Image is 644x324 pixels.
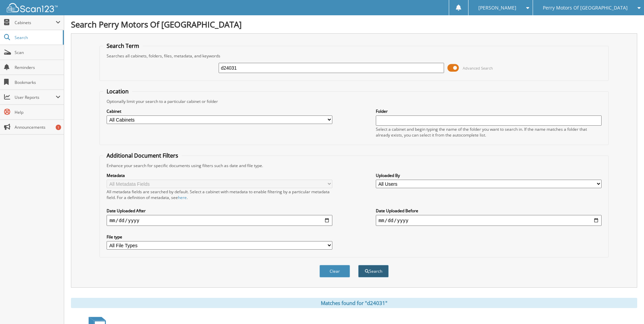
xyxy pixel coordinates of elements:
label: File type [107,234,332,240]
label: Date Uploaded Before [376,208,602,214]
label: Metadata [107,173,332,178]
legend: Location [103,88,132,95]
input: end [376,215,602,226]
span: Scan [15,50,60,55]
div: 1 [56,125,61,130]
button: Search [358,265,389,277]
label: Uploaded By [376,173,602,178]
label: Folder [376,108,602,114]
div: Enhance your search for specific documents using filters such as date and file type. [103,163,605,168]
span: Search [15,35,59,40]
legend: Additional Document Filters [103,152,182,159]
div: Matches found for "d24031" [71,298,637,308]
span: Advanced Search [463,66,493,71]
label: Date Uploaded After [107,208,332,214]
span: Cabinets [15,20,56,25]
h1: Search Perry Motors Of [GEOGRAPHIC_DATA] [71,19,637,30]
div: Optionally limit your search to a particular cabinet or folder [103,98,605,104]
legend: Search Term [103,42,143,50]
label: Cabinet [107,108,332,114]
span: Reminders [15,65,60,70]
img: scan123-logo-white.svg [7,3,58,12]
div: All metadata fields are searched by default. Select a cabinet with metadata to enable filtering b... [107,189,332,200]
span: Help [15,109,60,115]
div: Select a cabinet and begin typing the name of the folder you want to search in. If the name match... [376,126,602,138]
span: [PERSON_NAME] [478,6,516,10]
span: Perry Motors Of [GEOGRAPHIC_DATA] [543,6,628,10]
a: here [178,195,187,200]
input: start [107,215,332,226]
span: Announcements [15,124,60,130]
span: Bookmarks [15,79,60,85]
span: User Reports [15,94,56,100]
div: Searches all cabinets, folders, files, metadata, and keywords [103,53,605,59]
button: Clear [319,265,350,277]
